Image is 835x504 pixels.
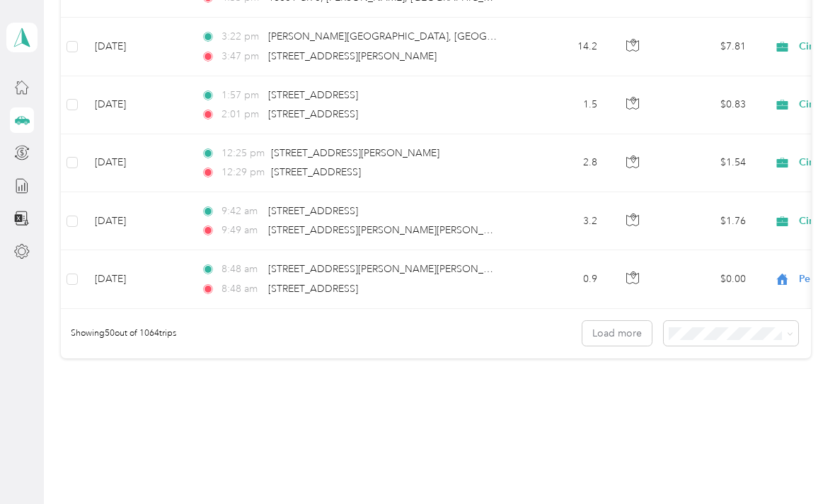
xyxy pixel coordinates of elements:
[221,29,262,45] span: 3:22 pm
[61,327,176,340] span: Showing 50 out of 1064 trips
[221,204,262,219] span: 9:42 am
[221,165,265,180] span: 12:29 pm
[268,224,515,236] span: [STREET_ADDRESS][PERSON_NAME][PERSON_NAME]
[221,281,262,297] span: 8:48 am
[221,107,262,122] span: 2:01 pm
[221,262,262,277] span: 8:48 am
[83,134,190,192] td: [DATE]
[515,250,609,308] td: 0.9
[271,147,439,159] span: [STREET_ADDRESS][PERSON_NAME]
[271,166,361,178] span: [STREET_ADDRESS]
[268,50,437,62] span: [STREET_ADDRESS][PERSON_NAME]
[268,263,515,275] span: [STREET_ADDRESS][PERSON_NAME][PERSON_NAME]
[268,89,358,101] span: [STREET_ADDRESS]
[83,18,190,76] td: [DATE]
[658,76,757,134] td: $0.83
[268,30,556,42] span: [PERSON_NAME][GEOGRAPHIC_DATA], [GEOGRAPHIC_DATA]
[515,134,609,192] td: 2.8
[83,192,190,250] td: [DATE]
[515,18,609,76] td: 14.2
[221,49,262,64] span: 3:47 pm
[268,108,358,120] span: [STREET_ADDRESS]
[83,250,190,308] td: [DATE]
[582,321,652,346] button: Load more
[515,192,609,250] td: 3.2
[221,88,262,103] span: 1:57 pm
[515,76,609,134] td: 1.5
[268,205,358,217] span: [STREET_ADDRESS]
[658,18,757,76] td: $7.81
[658,134,757,192] td: $1.54
[268,283,358,295] span: [STREET_ADDRESS]
[756,425,835,504] iframe: Everlance-gr Chat Button Frame
[83,76,190,134] td: [DATE]
[221,223,262,238] span: 9:49 am
[221,146,265,161] span: 12:25 pm
[658,192,757,250] td: $1.76
[658,250,757,308] td: $0.00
